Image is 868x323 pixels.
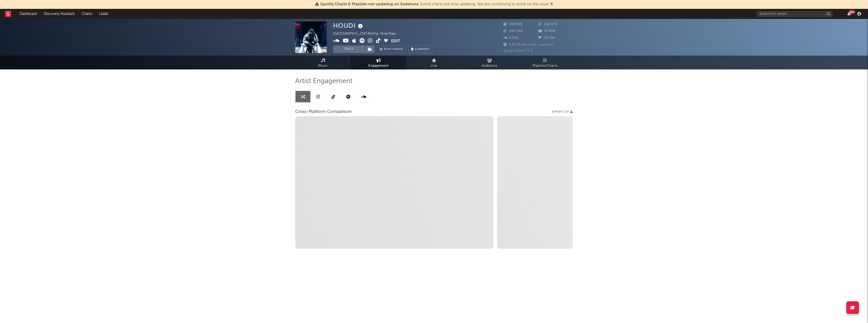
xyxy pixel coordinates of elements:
[533,63,558,69] span: Playlists/Charts
[377,45,406,53] a: Benchmark
[503,36,519,40] span: 3 544
[538,30,556,33] span: 75 900
[849,10,855,14] div: 99 +
[406,56,462,69] a: Live
[538,23,557,26] span: 136 074
[333,31,402,37] div: [GEOGRAPHIC_DATA] | Hip-Hop/Rap
[552,110,573,113] button: Export CSV
[409,45,432,53] button: Summary
[351,56,406,69] a: Engagement
[384,46,403,53] span: Benchmark
[847,12,851,16] button: 99+
[295,56,351,69] a: Music
[78,9,96,19] a: Charts
[333,21,364,30] div: HOUDI
[96,9,112,19] a: Leads
[538,36,555,40] span: 79 738
[550,2,553,6] span: Dismiss
[431,63,437,69] span: Live
[462,56,517,69] a: Audience
[40,9,78,19] a: Discovery Assistant
[757,11,833,17] input: Search for artists
[333,45,365,53] button: Track
[391,38,400,44] button: Edit
[503,23,523,26] span: 103 829
[503,49,533,53] span: Jump Score: 77.3
[318,63,328,69] span: Music
[320,2,549,6] span: : Some charts are now updating. We are continuing to work on the issue
[16,9,40,19] a: Dashboard
[295,109,351,115] span: Cross-Platform Comparison
[368,63,389,69] span: Engagement
[415,48,430,51] span: Summary
[320,2,419,6] span: Spotify Charts & Playlists not updating on Sodatone
[295,78,352,84] span: Artist Engagement
[517,56,573,69] a: Playlists/Charts
[503,30,523,33] span: 104 700
[482,63,497,69] span: Audience
[503,43,553,46] span: 635 342 Monthly Listeners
